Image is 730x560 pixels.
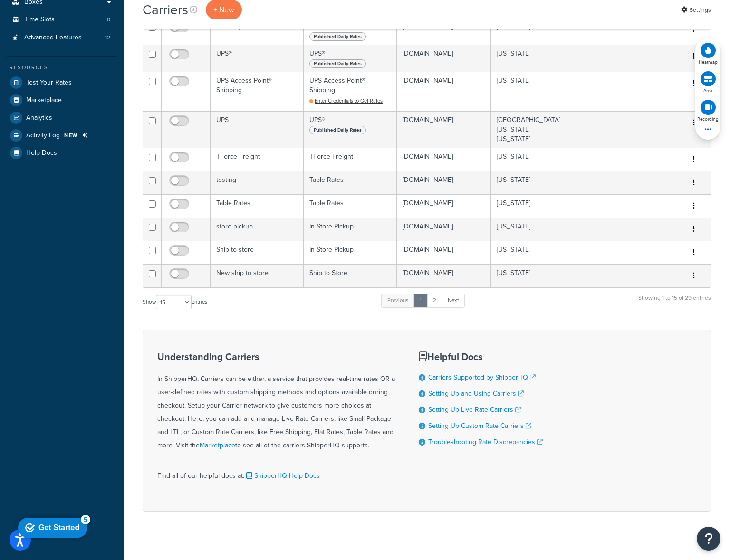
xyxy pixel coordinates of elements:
[211,18,304,45] td: UPS® (2)
[428,421,531,431] a: Setting Up Custom Rate Carriers
[397,111,490,148] td: [DOMAIN_NAME]
[697,99,719,122] div: View recordings
[26,149,57,157] span: Help Docs
[703,87,712,93] span: Area
[244,471,320,481] a: ShipperHQ Help Docs
[681,3,711,17] a: Settings
[428,389,524,399] a: Setting Up and Using Carriers
[491,264,584,287] td: [US_STATE]
[211,194,304,218] td: Table Rates
[491,45,584,72] td: [US_STATE]
[211,45,304,72] td: UPS®
[397,264,490,287] td: [DOMAIN_NAME]
[211,72,304,111] td: UPS Access Point® Shipping
[211,218,304,241] td: store pickup
[697,527,720,551] button: Open Resource Center
[413,294,428,308] a: 1
[7,64,116,72] div: Resources
[143,0,188,19] h1: Carriers
[26,114,52,122] span: Analytics
[381,294,414,308] a: Previous
[24,10,65,19] div: Get Started
[304,218,397,241] td: In-Store Pickup
[428,372,536,382] a: Carriers Supported by ShipperHQ
[309,126,366,134] span: Published Daily Rates
[304,45,397,72] td: UPS®
[397,218,490,241] td: [DOMAIN_NAME]
[304,264,397,287] td: Ship to Store
[309,32,366,41] span: Published Daily Rates
[64,132,78,139] span: NEW
[157,462,395,483] div: Find all of our helpful docs at:
[7,109,116,126] a: Analytics
[309,59,366,68] span: Published Daily Rates
[7,29,116,47] li: Advanced Features
[699,42,718,65] div: View heatmap
[304,72,397,111] td: UPS Access Point® Shipping
[699,59,718,65] span: Heatmap
[304,18,397,45] td: UPS®
[67,2,76,11] div: 5
[7,127,116,144] li: Activity Log
[211,241,304,264] td: Ship to store
[697,116,719,122] span: Recording
[315,97,383,104] span: Enter Credentials to Get Rates
[397,241,490,264] td: [DOMAIN_NAME]
[397,194,490,218] td: [DOMAIN_NAME]
[7,92,116,109] a: Marketplace
[304,148,397,171] td: TForce Freight
[107,16,110,24] span: 0
[491,171,584,194] td: [US_STATE]
[442,294,465,308] a: Next
[397,72,490,111] td: [DOMAIN_NAME]
[397,171,490,194] td: [DOMAIN_NAME]
[491,148,584,171] td: [US_STATE]
[419,351,543,362] h3: Helpful Docs
[491,72,584,111] td: [US_STATE]
[638,293,711,313] div: Showing 1 to 15 of 29 entries
[397,148,490,171] td: [DOMAIN_NAME]
[24,34,82,42] span: Advanced Features
[428,437,543,447] a: Troubleshooting Rate Discrepancies
[7,74,116,91] a: Test Your Rates
[211,171,304,194] td: testing
[304,194,397,218] td: Table Rates
[105,34,110,42] span: 12
[200,440,235,450] a: Marketplace
[304,111,397,148] td: UPS®
[304,171,397,194] td: Table Rates
[491,18,584,45] td: [US_STATE]
[211,264,304,287] td: New ship to store
[427,294,442,308] a: 2
[304,241,397,264] td: In-Store Pickup
[7,127,116,144] a: Activity Log NEW
[143,295,207,309] label: Show entries
[491,241,584,264] td: [US_STATE]
[397,45,490,72] td: [DOMAIN_NAME]
[7,11,116,28] li: Time Slots
[157,351,395,362] h3: Understanding Carriers
[157,351,395,452] div: In ShipperHQ, Carriers can be either, a service that provides real-time rates OR a user-defined r...
[699,70,718,93] div: View area map
[7,11,116,28] a: Time Slots 0
[26,96,62,104] span: Marketplace
[26,79,72,87] span: Test Your Rates
[24,16,55,24] span: Time Slots
[26,132,60,140] span: Activity Log
[211,148,304,171] td: TForce Freight
[491,218,584,241] td: [US_STATE]
[491,111,584,148] td: [GEOGRAPHIC_DATA] [US_STATE] [US_STATE]
[4,5,73,25] div: Get Started 5 items remaining, 0% complete
[156,295,192,309] select: Showentries
[491,194,584,218] td: [US_STATE]
[7,144,116,161] a: Help Docs
[7,29,116,47] a: Advanced Features 12
[211,111,304,148] td: UPS
[397,18,490,45] td: [DOMAIN_NAME]
[428,405,521,415] a: Setting Up Live Rate Carriers
[309,97,383,104] a: Enter Credentials to Get Rates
